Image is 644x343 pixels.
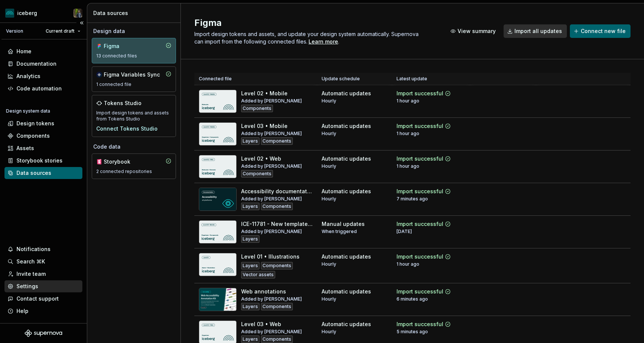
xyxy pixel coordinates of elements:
button: View summary [447,24,501,38]
button: icebergSimon Désilets [1,5,85,21]
div: Figma [104,42,140,50]
div: ICE-11781 - New template KPI [241,220,313,228]
div: Data sources [16,169,51,177]
div: Design tokens [16,120,54,127]
a: Documentation [4,58,82,70]
div: Hourly [322,98,336,104]
div: Import design tokens and assets from Tokens Studio [96,110,171,122]
div: Hourly [322,131,336,137]
div: Web annotations [241,288,286,295]
div: Layers [241,303,259,310]
svg: Supernova Logo [25,329,62,337]
a: Analytics [4,70,82,82]
div: 13 connected files [96,53,171,59]
img: Simon Désilets [73,9,82,18]
div: Automatic updates [322,188,371,195]
div: Automatic updates [322,155,371,162]
a: Assets [4,142,82,154]
div: Notifications [16,245,51,253]
div: 1 connected file [96,81,171,87]
span: View summary [458,27,496,35]
a: Figma Variables Sync1 connected file [92,66,176,92]
button: Search ⌘K [4,256,82,268]
div: Import successful [397,253,443,260]
div: Added by [PERSON_NAME] [241,329,302,335]
div: Components [241,170,273,178]
div: Import successful [397,155,443,162]
button: Current draft [42,26,84,36]
div: 1 hour ago [397,261,419,267]
div: Added by [PERSON_NAME] [241,131,302,137]
div: Automatic updates [322,253,371,260]
div: Help [16,307,28,315]
div: Code data [92,143,176,150]
div: Layers [241,203,259,210]
a: Home [4,45,82,57]
a: Storybook2 connected repositories [92,153,176,179]
div: Tokens Studio [104,99,142,107]
div: Import successful [397,320,443,328]
div: Automatic updates [322,122,371,130]
h2: Figma [194,17,438,29]
div: Hourly [322,296,336,302]
a: Code automation [4,83,82,95]
div: Assets [16,144,34,152]
div: Code automation [16,85,62,92]
div: [DATE] [397,229,412,235]
button: Collapse sidebar [76,18,87,28]
div: Figma Variables Sync [104,71,160,78]
div: Invite team [16,270,46,278]
div: Layers [241,235,259,243]
div: Components [16,132,50,140]
div: Automatic updates [322,288,371,295]
th: Update schedule [317,73,392,85]
div: Import successful [397,188,443,195]
div: Home [16,48,31,55]
button: Connect new file [570,24,631,38]
a: Tokens StudioImport design tokens and assets from Tokens StudioConnect Tokens Studio [92,95,176,137]
button: Notifications [4,243,82,255]
div: Hourly [322,329,336,335]
div: Added by [PERSON_NAME] [241,163,302,169]
div: Design system data [6,108,50,114]
div: Import successful [397,122,443,130]
div: Added by [PERSON_NAME] [241,98,302,104]
a: Figma13 connected files [92,38,176,63]
span: Import design tokens and assets, and update your design system automatically. Supernova can impor... [194,31,420,45]
div: Documentation [16,60,57,68]
div: Components [261,303,293,310]
div: Vector assets [241,271,275,278]
div: Version [6,28,23,34]
div: Storybook [104,158,140,165]
div: Level 02 • Web [241,155,281,162]
div: Contact support [16,295,59,302]
div: iceberg [17,9,37,17]
div: Level 01 • Illustrations [241,253,300,260]
div: Manual updates [322,220,365,228]
a: Storybook stories [4,155,82,167]
div: Added by [PERSON_NAME] [241,196,302,202]
div: Import successful [397,288,443,295]
div: Automatic updates [322,90,371,97]
div: 2 connected repositories [96,168,171,175]
div: Level 02 • Mobile [241,90,288,97]
button: Connect Tokens Studio [96,125,158,132]
div: Components [261,137,293,145]
div: Search ⌘K [16,258,45,265]
div: 1 hour ago [397,98,419,104]
div: Settings [16,283,38,290]
div: Layers [241,262,259,269]
div: Hourly [322,261,336,267]
a: Settings [4,280,82,292]
div: Components [261,262,293,269]
div: Components [261,335,293,343]
button: Import all updates [504,24,567,38]
div: Hourly [322,163,336,169]
th: Connected file [194,73,317,85]
div: Accessibility documentation [241,188,313,195]
a: Components [4,130,82,142]
a: Learn more [309,38,338,45]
